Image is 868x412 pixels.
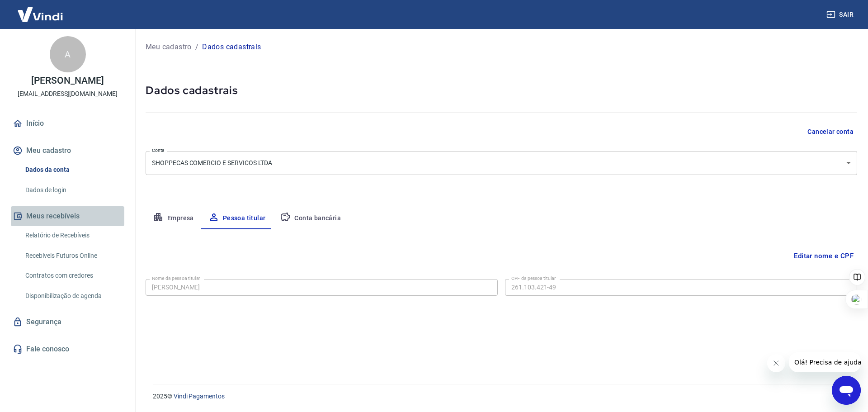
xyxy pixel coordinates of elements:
[18,89,118,99] p: [EMAIL_ADDRESS][DOMAIN_NAME]
[22,181,124,199] a: Dados de login
[22,287,124,305] a: Disponibilização de agenda
[22,226,124,245] a: Relatório de Recebíveis
[832,376,861,405] iframe: Botão para abrir a janela de mensagens
[273,208,348,229] button: Conta bancária
[5,6,76,14] span: Olá! Precisa de ajuda?
[153,392,846,401] p: 2025 ©
[11,0,70,28] img: Vindi
[11,206,124,226] button: Meus recebíveis
[11,339,124,359] a: Fale conosco
[146,151,857,175] div: SHOPPECAS COMERCIO E SERVICOS LTDA
[511,275,556,282] label: CPF da pessoa titular
[152,275,200,282] label: Nome da pessoa titular
[767,354,785,372] iframe: Fechar mensagem
[31,76,104,85] p: [PERSON_NAME]
[11,114,124,133] a: Início
[789,352,861,372] iframe: Mensagem da empresa
[146,208,201,229] button: Empresa
[22,266,124,285] a: Contratos com credores
[146,42,192,52] a: Meu cadastro
[146,83,857,98] h5: Dados cadastrais
[195,42,198,52] p: /
[790,247,857,265] button: Editar nome e CPF
[22,246,124,265] a: Recebíveis Futuros Online
[11,141,124,161] button: Meu cadastro
[174,393,225,400] a: Vindi Pagamentos
[11,312,124,332] a: Segurança
[804,123,857,140] button: Cancelar conta
[202,42,261,52] p: Dados cadastrais
[825,6,857,23] button: Sair
[22,161,124,179] a: Dados da conta
[152,147,165,154] label: Conta
[201,208,273,229] button: Pessoa titular
[50,36,86,72] div: A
